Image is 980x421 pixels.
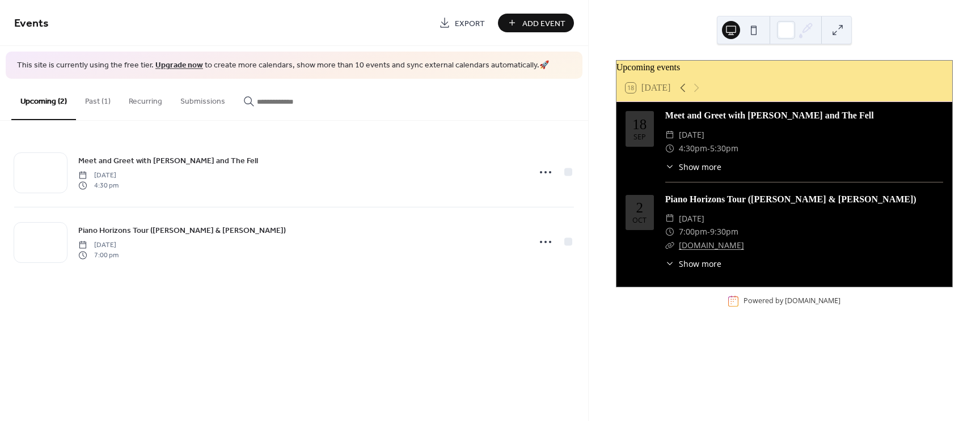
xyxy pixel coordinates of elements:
[665,212,674,226] div: ​
[679,258,721,270] span: Show more
[120,79,171,119] button: Recurring
[632,217,647,224] div: Oct
[707,142,710,155] span: -
[679,212,704,226] span: [DATE]
[78,224,286,236] span: Piano Horizons Tour ([PERSON_NAME] & [PERSON_NAME])
[665,109,943,122] div: Meet and Greet with [PERSON_NAME] and The Fell
[665,239,674,252] div: ​
[78,170,119,180] span: [DATE]
[665,258,674,270] div: ​
[665,128,674,142] div: ​
[636,201,644,215] div: 2
[679,128,704,142] span: [DATE]
[744,296,840,306] div: Powered by
[78,181,119,191] span: 4:30 pm
[171,79,234,119] button: Submissions
[616,61,952,74] div: Upcoming events
[665,194,916,204] a: Piano Horizons Tour ([PERSON_NAME] & [PERSON_NAME])
[633,134,646,141] div: Sep
[78,250,119,261] span: 7:00 pm
[679,225,707,239] span: 7:00pm
[14,12,49,35] span: Events
[498,14,574,32] button: Add Event
[679,142,707,155] span: 4:30pm
[710,142,738,155] span: 5:30pm
[785,296,840,306] a: [DOMAIN_NAME]
[76,79,120,119] button: Past (1)
[679,161,721,173] span: Show more
[78,154,258,167] a: Meet and Greet with [PERSON_NAME] and The Fell
[430,14,493,32] a: Export
[155,58,203,73] a: Upgrade now
[665,161,674,173] div: ​
[17,60,549,71] span: This site is currently using the free tier. to create more calendars, show more than 10 events an...
[632,117,647,131] div: 18
[78,240,119,250] span: [DATE]
[707,225,710,239] span: -
[78,224,286,237] a: Piano Horizons Tour ([PERSON_NAME] & [PERSON_NAME])
[665,142,674,155] div: ​
[679,240,744,250] a: [DOMAIN_NAME]
[665,258,721,270] button: ​Show more
[455,18,485,29] span: Export
[710,225,738,239] span: 9:30pm
[665,225,674,239] div: ​
[522,18,565,29] span: Add Event
[78,155,258,167] span: Meet and Greet with [PERSON_NAME] and The Fell
[665,161,721,173] button: ​Show more
[11,79,76,120] button: Upcoming (2)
